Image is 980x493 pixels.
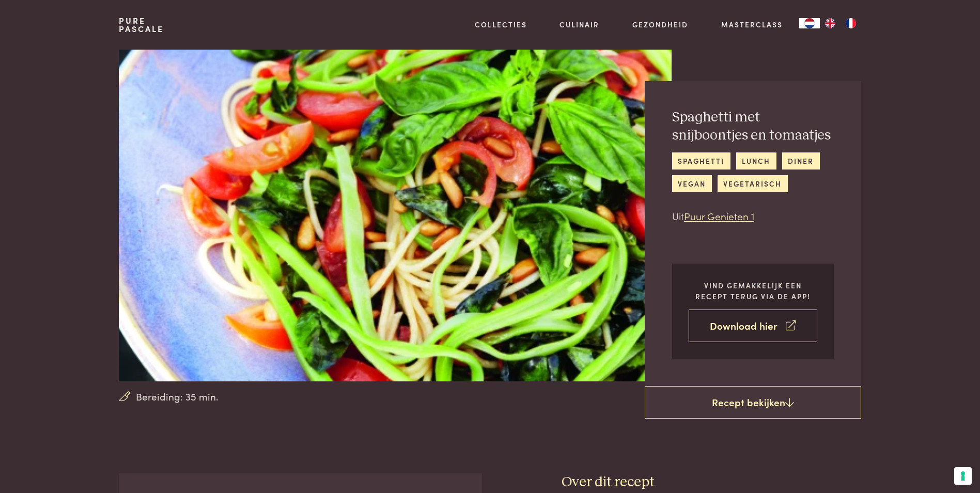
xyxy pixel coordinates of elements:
div: Language [799,18,820,28]
a: PurePascale [119,17,164,33]
a: Gezondheid [632,19,688,30]
a: diner [782,152,820,170]
img: Spaghetti met snijboontjes en tomaatjes [119,50,671,381]
a: FR [841,18,861,28]
a: NL [799,18,820,28]
span: Bereiding: 35 min. [136,389,219,404]
ul: Language list [820,18,861,28]
a: vegetarisch [718,175,788,192]
a: Download hier [689,310,817,342]
a: Puur Genieten 1 [684,209,754,223]
a: vegan [672,175,712,192]
button: Uw voorkeuren voor toestemming voor trackingtechnologieën [954,467,972,485]
aside: Language selected: Nederlands [799,18,861,28]
a: Recept bekijken [645,386,861,419]
p: Vind gemakkelijk een recept terug via de app! [689,280,817,301]
h3: Over dit recept [562,473,861,491]
p: Uit [672,209,834,224]
a: lunch [736,152,776,170]
a: Masterclass [721,19,783,30]
a: spaghetti [672,152,730,170]
a: EN [820,18,841,28]
h2: Spaghetti met snijboontjes en tomaatjes [672,109,834,144]
a: Culinair [559,19,599,30]
a: Collecties [475,19,527,30]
